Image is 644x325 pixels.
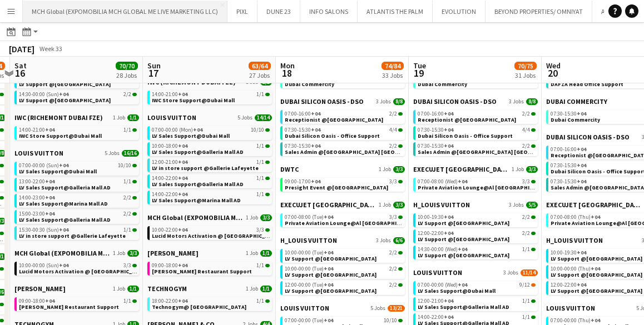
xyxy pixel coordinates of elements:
[522,143,530,149] span: 2/2
[193,126,202,133] span: +04
[19,92,68,97] span: 14:30-00:00 (Sun)
[19,211,55,217] span: 15:00-23:00
[379,166,391,173] span: 1 Job
[285,250,333,256] span: 10:00-00:00 (Tue)
[418,148,570,156] span: Sales Admin @Dubai Silicon Oasis
[227,1,257,22] button: PIXL
[14,113,139,149] div: IWC (RICHEMONT DUBAI FZE)1 Job1/114:00-21:00+041/1IWC Store Support@Dubai Mall
[152,164,259,172] span: LV in store support @Gallerie Lafeyette
[418,219,509,227] span: LV Support @Dubai Mall
[152,176,187,181] span: 14:00-22:00
[418,81,467,88] span: Dubai Commercity
[147,113,272,213] div: LOUIS VUITTON5 Jobs14/1407:00-00:00 (Mon)+0410/10LV Sales Support@Dubai Mall10:00-18:00+041/1LV S...
[123,92,131,97] span: 2/2
[413,97,497,106] span: DUBAI SILICON OASIS - DSO
[19,178,137,191] a: 13:00-22:00+041/1LV Sales Support@Galleria Mall AD
[256,143,264,149] span: 1/1
[577,110,586,117] span: +04
[389,127,397,133] span: 4/4
[256,192,264,197] span: 1/1
[178,174,187,182] span: +04
[14,284,139,293] a: [PERSON_NAME]1 Job1/1
[300,1,358,22] button: INFO SALONS
[255,114,272,121] span: 14/14
[113,114,125,121] span: 1 Job
[418,184,551,191] span: Private Aviation Lounge@Al Maktoum Airport
[256,263,264,268] span: 1/1
[123,179,131,184] span: 1/1
[285,179,320,184] span: 09:00-17:00
[285,255,377,262] span: LV Support @Dubai Mall
[123,195,131,201] span: 2/2
[147,284,272,320] div: TECHNOGYM1 Job1/118:00-22:00+041/1Technogym@ [GEOGRAPHIC_DATA]
[418,178,536,191] a: 07:00-08:00 (Wed)+043/3Private Aviation Lounge@Al [GEOGRAPHIC_DATA]
[551,287,642,294] span: LV Support @Mall of the Emirates
[522,127,530,133] span: 4/4
[526,98,538,105] span: 8/8
[280,201,405,209] a: EXECUJET [GEOGRAPHIC_DATA]1 Job3/3
[280,165,405,201] div: DWTC1 Job3/309:00-17:00+043/3Presight Event @[GEOGRAPHIC_DATA]
[551,271,642,278] span: LV Support @Dubai Mall
[418,229,536,242] a: 12:00-22:00+042/2LV Support @[GEOGRAPHIC_DATA]
[418,214,453,220] span: 10:00-19:30
[280,236,405,304] div: H_LOUIS VUITTON3 Jobs6/610:00-00:00 (Tue)+042/2LV Support @[GEOGRAPHIC_DATA]10:00-00:00 (Tue)+042...
[19,127,55,133] span: 14:00-21:00
[152,192,187,197] span: 14:00-22:00
[14,113,103,122] span: IWC (RICHEMONT DUBAI FZE)
[14,284,139,320] div: [PERSON_NAME]1 Job1/109:00-18:00+041/1[PERSON_NAME] Restaurant Support
[444,213,453,221] span: +04
[19,232,126,239] span: LV in store support @Gallerie Lafeyette
[152,142,270,155] a: 10:00-18:00+041/1LV Sales Support@Galleria Mall AD
[280,236,337,244] span: H_LOUIS VUITTON
[147,78,272,113] div: IWC (RICHEMONT DUBAI FZE)1 Job1/114:00-21:00+041/1IWC Store Support@Dubai Mall
[280,97,364,106] span: DUBAI SILICON OASIS - DSO
[389,282,397,288] span: 2/2
[280,97,405,106] a: DUBAI SILICON OASIS - DSO3 Jobs8/8
[413,97,538,165] div: DUBAI SILICON OASIS - DSO3 Jobs8/807:00-16:00+042/2Receptionist @[GEOGRAPHIC_DATA]07:30-15:30+044...
[19,200,108,207] span: LV Sales Support@Marina Mall AD
[444,142,453,149] span: +04
[413,268,538,277] a: LOUIS VUITTON3 Jobs11/14
[113,250,125,257] span: 1 Job
[152,132,230,139] span: LV Sales Support@Dubai Mall
[577,146,586,153] span: +04
[14,249,111,257] span: MCH Global (EXPOMOBILIA MCH GLOBAL ME LIVE MARKETING LLC)
[551,266,600,272] span: 10:00-00:00 (Thu)
[486,1,592,22] button: BEYOND PROPERTIES/ OMNIYAT
[123,263,131,268] span: 3/3
[152,232,280,239] span: Lucid Motors Activation @ Galleria Mall
[418,236,509,243] span: LV Support @Mall of the Emirates
[19,268,147,275] span: Lucid Motors Activation @ Galleria Mall
[280,97,405,165] div: DUBAI SILICON OASIS - DSO3 Jobs8/807:00-16:00+042/2Receptionist @[GEOGRAPHIC_DATA]07:30-15:30+044...
[260,250,272,257] span: 1/1
[19,226,137,239] a: 15:30-00:30 (Sun)+041/1LV in store support @Gallerie Lafeyette
[418,126,536,139] a: 07:30-15:30+044/4Dubai Silicon Oasis - Office Support
[19,91,137,103] a: 14:30-00:00 (Sun)+042/2LV Support @[GEOGRAPHIC_DATA]
[19,81,111,88] span: LV Support @Mall of the Emirates
[522,179,530,184] span: 3/3
[256,227,264,233] span: 3/3
[280,201,405,236] div: EXECUJET [GEOGRAPHIC_DATA]1 Job3/307:00-08:00 (Tue)+043/3Private Aviation Lounge@Al [GEOGRAPHIC_D...
[118,163,131,168] span: 10/10
[577,281,586,288] span: +04
[127,250,139,257] span: 3/3
[551,147,586,152] span: 07:00-16:00
[285,249,403,262] a: 10:00-00:00 (Tue)+042/2LV Support @[GEOGRAPHIC_DATA]
[152,92,187,97] span: 14:00-21:00
[526,166,538,173] span: 3/3
[19,262,137,274] a: 10:00-00:00 (Sun)+043/3Lucid Motors Activation @ [GEOGRAPHIC_DATA]
[522,231,530,236] span: 2/2
[285,143,320,149] span: 07:30-15:30
[413,165,538,201] div: EXECUJET [GEOGRAPHIC_DATA]1 Job3/307:00-08:00 (Wed)+043/3Private Aviation Lounge@Al [GEOGRAPHIC_D...
[19,162,137,174] a: 07:00-00:00 (Sun)+0410/10LV Sales Support@Dubai Mall
[509,202,524,208] span: 3 Jobs
[147,284,272,293] a: TECHNOGYM1 Job1/1
[152,197,241,204] span: LV Sales Support@Marina Mall AD
[413,201,470,209] span: H_LOUIS VUITTON
[285,116,383,123] span: Receptionist @Dubai Silicon Oasis
[59,91,68,98] span: +04
[418,116,516,123] span: Receptionist @Dubai Silicon Oasis
[418,281,536,294] a: 07:00-00:00 (Wed)+049/12LV Sales Support@Dubai Mall
[123,127,131,133] span: 1/1
[546,236,603,244] span: H_LOUIS VUITTON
